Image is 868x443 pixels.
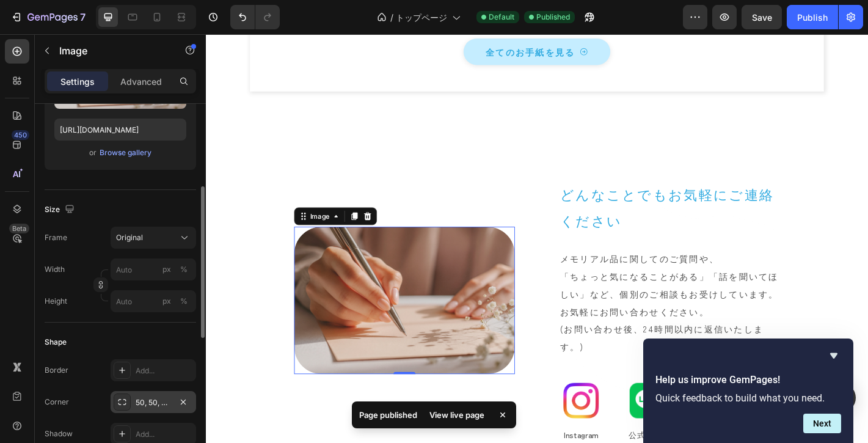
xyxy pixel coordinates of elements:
div: % [180,296,188,307]
div: Shadow [45,428,73,439]
p: メモリアル品に関してのご質問や、 「ちょっと気になることがある」「話を聞いてほしい」など、個別のご相談もお受けしています。お気軽にお問い合わせください。 (お問い合わせ後、24時間以内に返信いた... [392,238,634,356]
div: Corner [45,397,69,408]
button: Save [742,5,782,29]
button: Hide survey [826,348,841,363]
span: Original [116,232,143,243]
span: トップページ [396,11,447,24]
button: 7 [5,5,91,29]
p: Image [59,43,163,58]
div: Add... [136,365,193,376]
button: % [159,294,174,309]
div: Add... [136,429,193,440]
h2: Help us improve GemPages! [655,373,841,387]
div: Border [45,365,68,376]
button: % [159,262,174,277]
label: Height [45,296,67,307]
button: Publish [787,5,838,29]
p: Settings [60,75,95,88]
span: or [89,145,97,160]
iframe: Design area [206,34,868,443]
div: Beta [9,224,29,233]
span: / [390,11,393,24]
div: Browse gallery [100,147,151,158]
input: https://example.com/image.jpg [54,119,186,141]
button: Browse gallery [99,147,152,159]
div: 50, 50, 50, 50 [136,397,171,408]
div: 450 [12,130,29,140]
button: Original [111,227,196,249]
p: Quick feedback to build what you need. [655,392,841,404]
h2: どんなことでもお気軽にご連絡ください [391,161,635,222]
div: Help us improve GemPages! [655,348,841,433]
div: px [162,264,171,275]
button: px [177,262,191,277]
p: Page published [359,409,417,421]
div: Size [45,202,77,218]
div: View live page [422,406,492,423]
input: px% [111,258,196,280]
label: Width [45,264,65,275]
p: Advanced [120,75,162,88]
img: gempages_464591402135717053-8554b87a-fb08-475d-a0ed-92b74042f2a7.png [396,386,435,425]
div: Publish [797,11,828,24]
label: Frame [45,232,67,243]
div: px [162,296,171,307]
span: Save [752,12,772,23]
input: px% [111,290,196,312]
img: gempages_464591402135717053-cb8326c4-acaf-4b7e-9ed3-ee399b407e52.png [469,386,508,425]
div: % [180,264,188,275]
button: Next question [803,414,841,433]
div: Shape [45,337,67,348]
div: Undo/Redo [230,5,280,29]
span: Default [489,12,514,23]
span: Published [536,12,570,23]
p: 7 [80,10,86,24]
button: px [177,294,191,309]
